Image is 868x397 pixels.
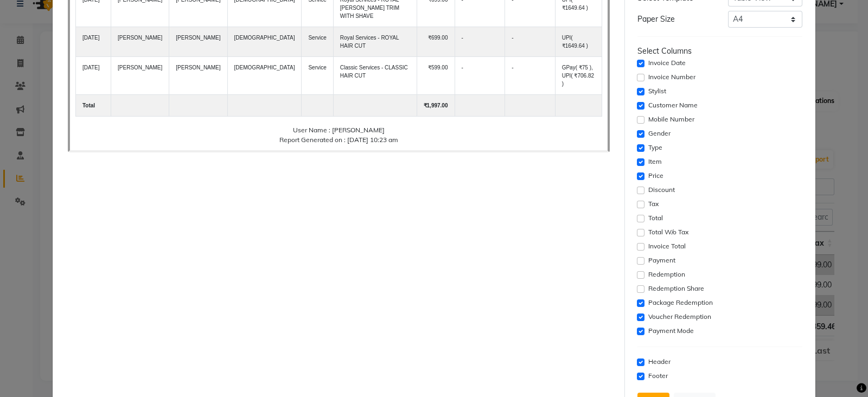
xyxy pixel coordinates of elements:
[648,312,711,322] label: Voucher Redemption
[555,57,602,95] td: GPay( ₹75 ), UPI( ₹706.82 )
[169,27,227,57] td: [PERSON_NAME]
[648,326,694,336] label: Payment Mode
[302,57,333,95] td: Service
[505,27,555,57] td: -
[648,371,668,381] label: Footer
[648,227,688,237] label: Total W/o Tax
[417,27,455,57] td: ₹699.00
[648,72,695,82] label: Invoice Number
[629,14,720,25] div: Paper Size
[76,27,111,57] td: [DATE]
[227,27,302,57] td: [DEMOGRAPHIC_DATA]
[648,114,694,124] label: Mobile Number
[648,157,662,167] label: Item
[648,255,675,265] label: Payment
[333,57,417,95] td: Classic Services - CLASSIC HAIR CUT
[648,241,686,251] label: Invoice Total
[111,27,169,57] td: [PERSON_NAME]
[648,86,666,96] label: Stylist
[555,27,602,57] td: UPI( ₹1649.64 )
[648,213,663,223] label: Total
[169,57,227,95] td: [PERSON_NAME]
[75,125,602,135] div: User Name : [PERSON_NAME]
[648,185,675,195] label: Discount
[648,270,685,279] label: Redemption
[417,57,455,95] td: ₹599.00
[648,100,698,110] label: Customer Name
[75,135,602,145] div: Report Generated on : [DATE] 10:23 am
[648,58,686,68] label: Invoice Date
[227,57,302,95] td: [DEMOGRAPHIC_DATA]
[648,129,671,138] label: Gender
[648,171,663,181] label: Price
[76,57,111,95] td: [DATE]
[648,284,704,293] label: Redemption Share
[417,95,455,117] td: ₹1,997.00
[455,27,505,57] td: -
[648,199,659,209] label: Tax
[76,95,111,117] td: Total
[455,57,505,95] td: -
[302,27,333,57] td: Service
[648,357,671,367] label: Header
[111,57,169,95] td: [PERSON_NAME]
[505,57,555,95] td: -
[333,27,417,57] td: Royal Services - ROYAL HAIR CUT
[637,46,802,57] div: Select Columns
[648,143,662,152] label: Type
[648,298,713,308] label: Package Redemption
